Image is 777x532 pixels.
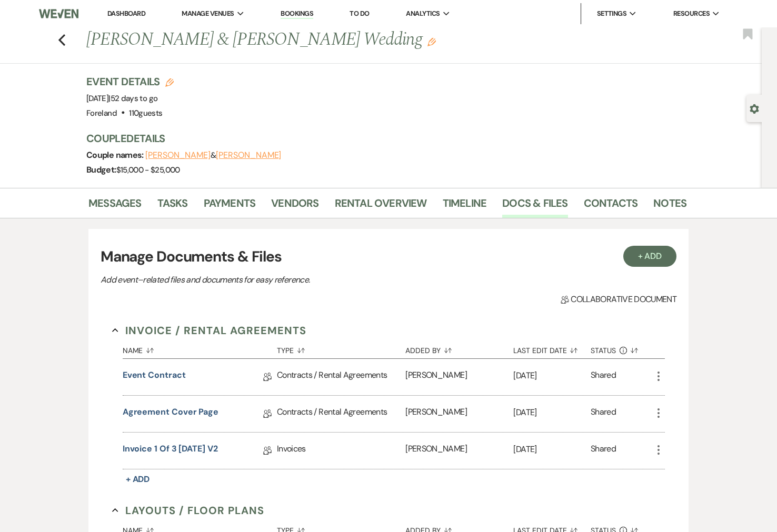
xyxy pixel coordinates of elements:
div: Contracts / Rental Agreements [277,396,405,432]
span: Manage Venues [182,8,234,19]
div: Invoices [277,433,405,469]
div: [PERSON_NAME] [405,359,513,395]
a: To Do [350,9,369,18]
a: Vendors [271,195,318,218]
button: Added By [405,338,513,358]
span: Collaborative document [561,293,676,306]
a: Notes [653,195,686,218]
span: Settings [597,8,627,19]
button: Open lead details [750,103,759,113]
a: Invoice 1 of 3 [DATE] V2 [123,443,218,459]
div: Contracts / Rental Agreements [277,359,405,395]
span: $15,000 - $25,000 [116,165,180,175]
img: Weven Logo [39,3,78,25]
p: Add event–related files and documents for easy reference. [101,273,469,287]
div: Shared [591,406,616,422]
button: Invoice / Rental Agreements [112,323,306,338]
p: [DATE] [513,406,591,419]
a: Messages [88,195,142,218]
span: Budget: [86,164,116,175]
a: Dashboard [107,9,145,18]
span: Resources [673,8,710,19]
span: Foreland [86,108,117,118]
span: [DATE] [86,93,157,104]
p: [DATE] [513,369,591,383]
span: 110 guests [129,108,162,118]
div: [PERSON_NAME] [405,433,513,469]
h3: Manage Documents & Files [101,246,676,268]
button: Edit [427,37,436,46]
a: Event Contract [123,369,186,385]
button: [PERSON_NAME] [216,151,281,159]
a: Docs & Files [502,195,567,218]
button: + Add [123,472,153,487]
button: Name [123,338,277,358]
span: & [145,150,281,160]
span: Couple names: [86,149,145,160]
button: Status [591,338,652,358]
a: Agreement Cover Page [123,406,218,422]
span: Status [591,347,616,354]
button: Layouts / Floor Plans [112,503,264,518]
span: + Add [126,474,150,485]
h1: [PERSON_NAME] & [PERSON_NAME] Wedding [86,27,558,53]
a: Tasks [157,195,188,218]
a: Timeline [443,195,487,218]
button: Type [277,338,405,358]
a: Bookings [281,9,313,19]
a: Payments [204,195,256,218]
h3: Couple Details [86,131,676,146]
a: Rental Overview [335,195,427,218]
div: Shared [591,369,616,385]
button: [PERSON_NAME] [145,151,211,159]
div: Shared [591,443,616,459]
div: [PERSON_NAME] [405,396,513,432]
span: Analytics [406,8,440,19]
p: [DATE] [513,443,591,456]
span: 52 days to go [111,93,158,104]
span: | [108,93,157,104]
a: Contacts [584,195,638,218]
button: Last Edit Date [513,338,591,358]
button: + Add [623,246,677,267]
h3: Event Details [86,74,174,89]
